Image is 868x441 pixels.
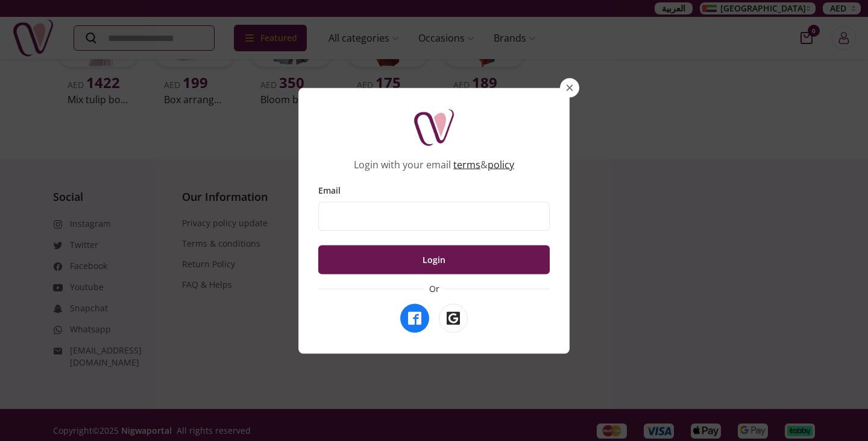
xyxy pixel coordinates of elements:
[424,282,444,294] span: Or
[400,303,429,332] button: Login with Facebook
[560,78,579,97] button: Close panel
[439,303,468,332] button: Login with Google
[318,157,550,171] p: Login with your email &
[318,245,550,274] button: Login
[488,157,514,171] a: policy
[453,157,480,171] a: terms
[318,186,550,194] label: Email
[413,106,455,148] img: Nigwa-uae-gifts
